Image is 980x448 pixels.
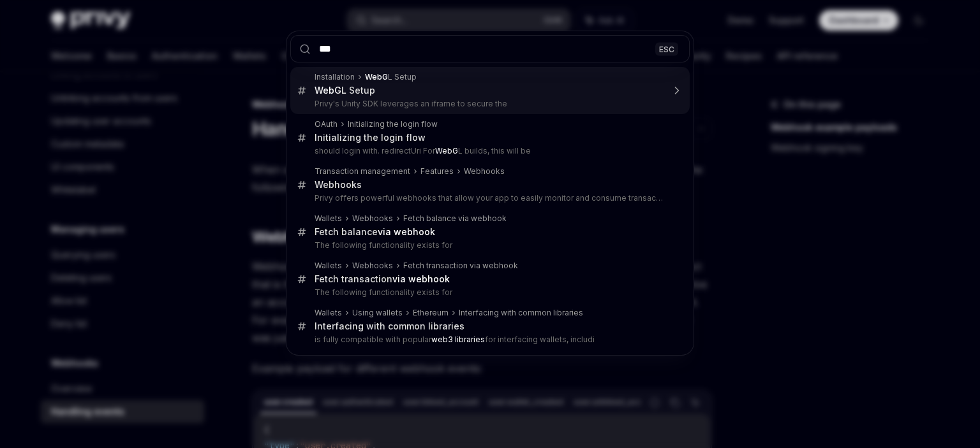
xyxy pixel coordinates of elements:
[315,273,450,285] div: Fetch transaction
[464,166,505,177] div: Webhooks
[315,321,464,332] div: Interfacing with common libraries
[315,213,342,224] div: Wallets
[352,261,393,271] div: Webhooks
[348,119,438,129] div: Initializing the login flow
[315,146,663,156] p: should login with. redirectUri For L builds, this will be
[403,213,507,224] div: Fetch balance via webhook
[365,72,417,82] div: L Setup
[315,119,338,129] div: OAuth
[431,335,485,344] b: web3 libraries
[315,132,426,143] div: Initializing the login flow
[315,308,342,318] div: Wallets
[315,193,663,203] p: Privy offers powerful webhooks that allow your app to easily monitor and consume transaction status
[315,226,435,238] div: Fetch balance
[403,261,518,271] div: Fetch transaction via webhook
[413,308,449,318] div: Ethereum
[420,166,454,177] div: Features
[392,273,450,284] b: via webhook
[352,308,403,318] div: Using wallets
[315,99,663,109] p: Privy's Unity SDK leverages an iframe to secure the
[352,213,393,224] div: Webhooks
[378,226,435,237] b: via webhook
[315,72,355,82] div: Installation
[365,72,388,82] b: WebG
[315,166,410,177] div: Transaction management
[315,261,342,271] div: Wallets
[315,335,663,345] p: is fully compatible with popular for interfacing wallets, includi
[315,85,341,96] b: WebG
[315,240,663,250] p: The following functionality exists for
[315,85,375,96] div: L Setup
[435,146,458,155] b: WebG
[315,287,663,298] p: The following functionality exists for
[315,179,362,191] div: Webhooks
[459,308,583,318] div: Interfacing with common libraries
[655,42,678,55] div: ESC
